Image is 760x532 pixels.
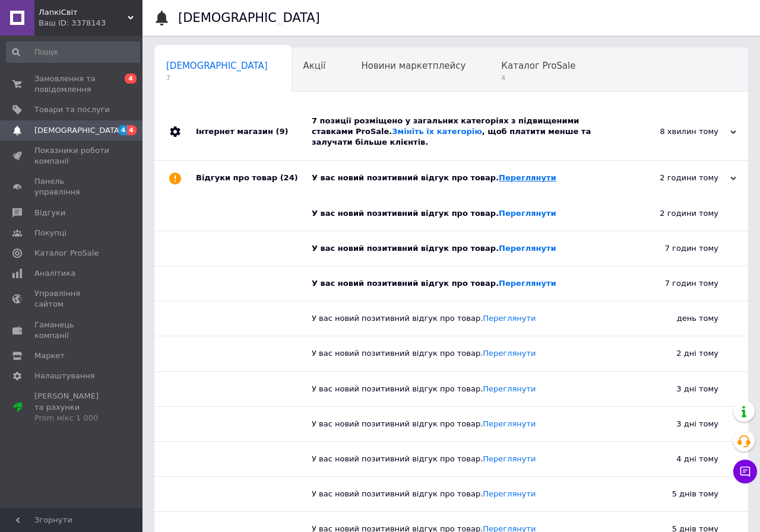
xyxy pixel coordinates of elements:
span: Товари та послуги [34,104,110,115]
div: У вас новий позитивний відгук про товар. [312,278,600,289]
div: 2 години тому [600,196,748,231]
div: 7 позиції розміщено у загальних категоріях з підвищеними ставками ProSale. , щоб платити менше та... [312,116,617,148]
div: У вас новий позитивний відгук про товар. [312,454,600,464]
span: Управління сайтом [34,288,110,310]
div: У вас новий позитивний відгук про товар. [312,384,600,394]
span: 7 [166,74,268,82]
div: У вас новий позитивний відгук про товар. [312,243,600,254]
span: Акції [303,60,326,71]
div: Prom мікс 1 000 [34,413,110,423]
a: Переглянути [483,349,536,358]
a: Переглянути [499,244,556,253]
span: (24) [280,173,298,182]
span: [DEMOGRAPHIC_DATA] [166,60,268,71]
span: 4 [127,125,137,135]
a: Переглянути [499,209,556,218]
input: Пошук [6,42,140,63]
span: Показники роботи компанії [34,145,110,167]
span: Новини маркетплейсу [361,60,465,71]
div: Ваш ID: 3378143 [39,18,142,28]
span: 4 [501,74,575,82]
div: 2 години тому [617,173,736,183]
div: У вас новий позитивний відгук про товар. [312,173,617,183]
a: Переглянути [499,279,556,288]
span: 4 [125,74,137,84]
div: У вас новий позитивний відгук про товар. [312,313,600,324]
div: У вас новий позитивний відгук про товар. [312,419,600,429]
div: 7 годин тому [600,231,748,266]
span: Відгуки [34,208,65,218]
span: Каталог ProSale [34,248,99,259]
div: 7 годин тому [600,266,748,301]
span: 4 [118,125,128,135]
div: У вас новий позитивний відгук про товар. [312,348,600,359]
div: У вас новий позитивний відгук про товар. [312,208,600,219]
span: Замовлення та повідомлення [34,74,110,95]
div: 2 дні тому [600,336,748,371]
a: Переглянути [483,454,536,463]
button: Чат з покупцем [733,460,757,483]
span: Налаштування [34,371,95,381]
span: Аналітика [34,268,75,279]
div: 3 дні тому [600,407,748,441]
a: Переглянути [483,314,536,323]
span: Покупці [34,228,66,238]
span: ЛапкіСвіт [39,7,128,18]
a: Переглянути [483,419,536,428]
span: Гаманець компанії [34,320,110,341]
div: 4 дні тому [600,442,748,476]
span: [DEMOGRAPHIC_DATA] [34,125,122,136]
span: Каталог ProSale [501,60,575,71]
span: Панель управління [34,176,110,197]
h1: [DEMOGRAPHIC_DATA] [178,11,320,25]
div: 8 хвилин тому [617,126,736,137]
div: Відгуки про товар [196,161,312,196]
a: Переглянути [483,489,536,498]
a: Переглянути [483,384,536,393]
div: У вас новий позитивний відгук про товар. [312,489,600,499]
a: Переглянути [499,173,556,182]
div: Інтернет магазин [196,104,312,160]
span: Маркет [34,351,65,361]
span: (9) [275,127,288,136]
a: Змініть їх категорію [392,127,482,136]
div: 3 дні тому [600,372,748,406]
span: [PERSON_NAME] та рахунки [34,391,110,423]
div: 5 днів тому [600,477,748,511]
div: день тому [600,301,748,336]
